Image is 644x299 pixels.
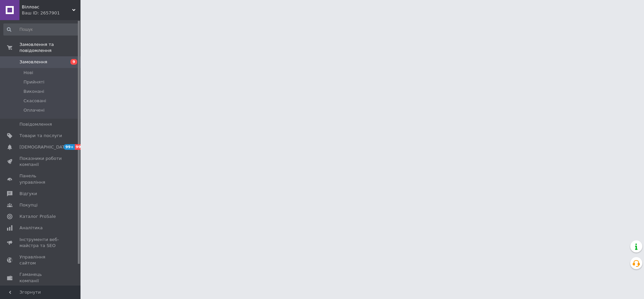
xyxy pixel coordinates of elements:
span: Виконані [23,88,44,95]
span: Інструменти веб-майстра та SEO [19,237,62,249]
span: Замовлення та повідомлення [19,42,80,54]
span: 9 [70,59,77,65]
span: 99+ [75,144,86,150]
span: Аналітика [19,225,43,231]
span: Скасовані [23,98,46,104]
span: Віллоас [22,4,72,10]
span: Товари та послуги [19,133,62,139]
span: Гаманець компанії [19,272,62,284]
span: Оплачені [23,107,45,113]
span: Прийняті [23,79,44,85]
input: Пошук [3,23,79,36]
div: Ваш ID: 2657901 [22,10,80,16]
span: Показники роботи компанії [19,156,62,168]
span: [DEMOGRAPHIC_DATA] [19,144,69,150]
span: Повідомлення [19,121,52,127]
span: Панель управління [19,173,62,185]
span: 99+ [64,144,75,150]
span: Замовлення [19,59,47,65]
span: Відгуки [19,191,37,197]
span: Каталог ProSale [19,214,56,220]
span: Нові [23,70,33,76]
span: Покупці [19,202,38,208]
span: Управління сайтом [19,254,62,266]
